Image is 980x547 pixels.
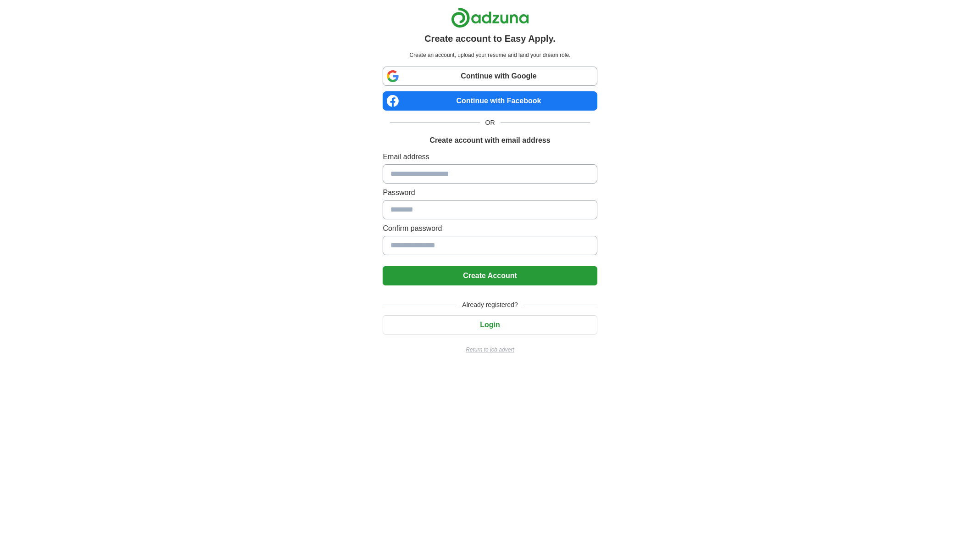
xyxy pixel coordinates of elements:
[424,32,556,45] h1: Create account to Easy Apply.
[383,315,597,335] button: Login
[383,187,597,198] label: Password
[457,300,523,310] span: Already registered?
[383,151,597,162] label: Email address
[383,266,597,285] button: Create Account
[384,51,595,59] p: Create an account, upload your resume and land your dream role.
[383,321,597,329] a: Login
[429,135,550,146] h1: Create account with email address
[383,67,597,86] a: Continue with Google
[383,223,597,234] label: Confirm password
[383,91,597,111] a: Continue with Facebook
[480,118,501,128] span: OR
[451,7,529,28] img: Adzuna logo
[383,346,597,354] a: Return to job advert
